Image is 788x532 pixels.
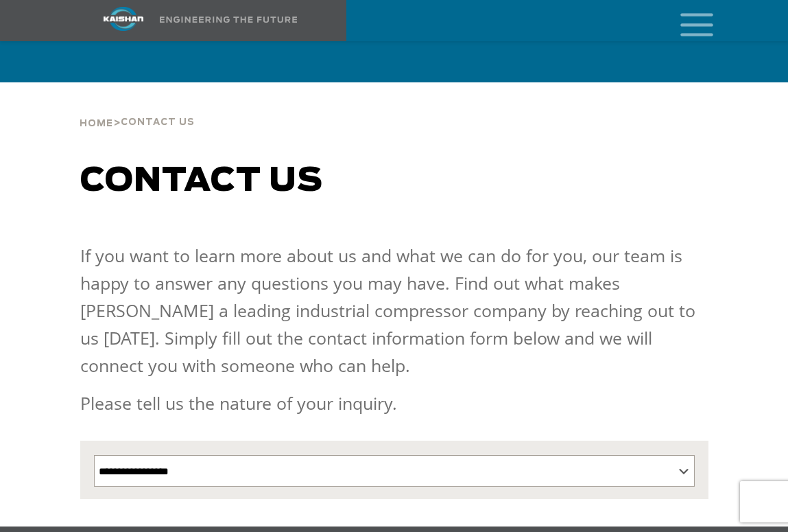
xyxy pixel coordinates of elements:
span: Contact Us [121,118,195,127]
div: > [80,82,195,135]
a: mobile menu [675,9,698,32]
p: Please tell us the nature of your inquiry. [80,389,708,417]
span: Home [80,119,113,128]
img: kaishan logo [72,7,175,31]
a: Home [80,117,113,129]
p: If you want to learn more about us and what we can do for you, our team is happy to answer any qu... [80,242,708,379]
img: Engineering the future [160,16,297,23]
span: Contact us [80,165,323,198]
